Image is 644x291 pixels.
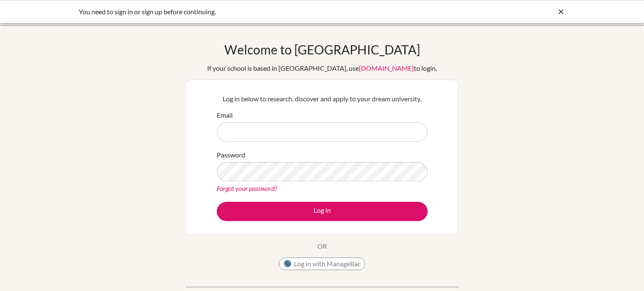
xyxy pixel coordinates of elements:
[217,202,428,221] button: Log in
[79,7,439,17] div: You need to sign in or sign up before continuing.
[359,64,414,72] a: [DOMAIN_NAME]
[217,184,277,192] a: Forgot your password?
[279,258,365,270] button: Log in with ManageBac
[224,42,420,57] h1: Welcome to [GEOGRAPHIC_DATA]
[217,150,245,160] label: Password
[317,241,327,251] p: OR
[207,63,437,73] div: If your school is based in [GEOGRAPHIC_DATA], use to login.
[217,94,428,104] p: Log in below to research, discover and apply to your dream university.
[217,110,233,120] label: Email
